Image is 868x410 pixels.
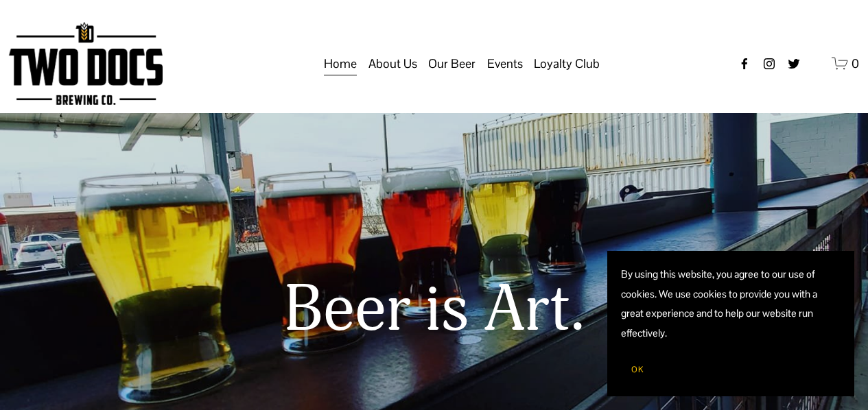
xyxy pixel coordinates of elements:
[534,52,600,75] span: Loyalty Club
[487,52,523,75] span: Events
[534,51,600,77] a: folder dropdown
[621,265,841,343] p: By using this website, you agree to our use of cookies. We use cookies to provide you with a grea...
[9,22,163,105] img: Two Docs Brewing Co.
[324,51,357,77] a: Home
[368,51,417,77] a: folder dropdown
[832,55,860,72] a: 0 items in cart
[368,52,417,75] span: About Us
[428,52,476,75] span: Our Beer
[621,357,654,383] button: OK
[631,364,644,375] span: OK
[762,57,776,71] a: instagram-unauth
[607,251,854,396] section: Cookie banner
[428,51,476,77] a: folder dropdown
[787,57,801,71] a: twitter-unauth
[487,51,523,77] a: folder dropdown
[738,57,751,71] a: Facebook
[9,274,860,346] h1: Beer is Art.
[852,56,859,71] span: 0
